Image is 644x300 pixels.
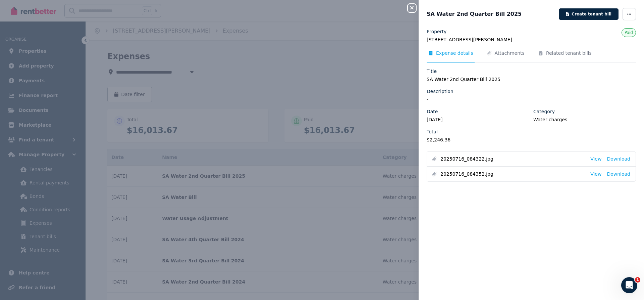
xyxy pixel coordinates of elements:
[495,50,525,56] span: Attachments
[427,136,529,143] legend: $2,246.36
[533,108,555,115] label: Category
[427,96,636,103] legend: -
[440,156,585,162] span: 20250716_084322.jpg
[621,277,637,293] iframe: Intercom live chat
[590,171,601,177] a: View
[607,156,630,162] a: Download
[427,128,438,135] label: Total
[427,116,529,123] legend: [DATE]
[427,50,636,62] nav: Tabs
[427,88,453,95] label: Description
[427,28,446,35] label: Property
[625,30,633,35] span: Paid
[427,68,437,75] label: Title
[546,50,592,56] span: Related tenant bills
[427,76,636,83] legend: SA Water 2nd Quarter Bill 2025
[440,171,585,177] span: 20250716_084352.jpg
[427,10,522,18] span: SA Water 2nd Quarter Bill 2025
[607,171,630,177] a: Download
[559,8,619,20] button: Create tenant bill
[635,277,640,283] span: 1
[436,50,473,56] span: Expense details
[590,156,601,162] a: View
[427,108,438,115] label: Date
[533,116,636,123] legend: Water charges
[427,36,636,43] legend: [STREET_ADDRESS][PERSON_NAME]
